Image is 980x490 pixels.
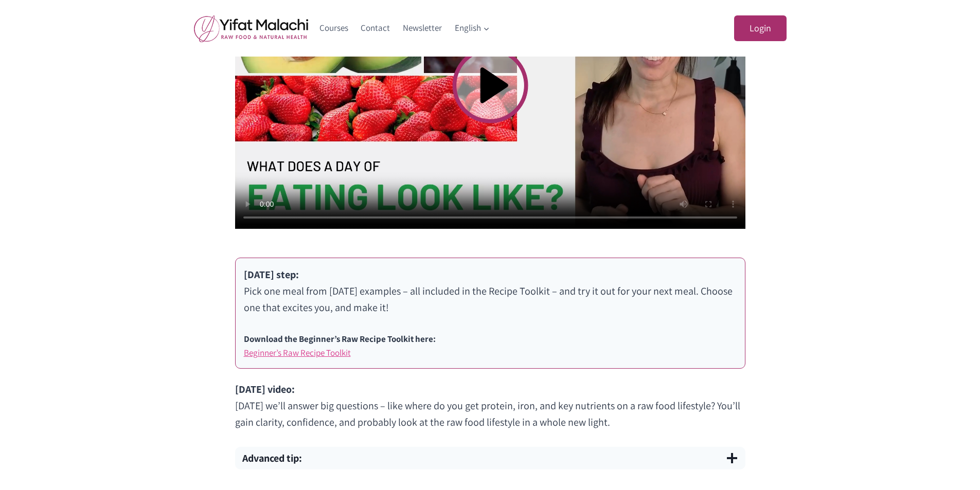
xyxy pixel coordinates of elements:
[235,381,745,430] p: [DATE] we’ll answer big questions – like where do you get protein, iron, and key nutrients on a r...
[242,451,302,465] strong: Advanced tip:
[354,16,397,41] a: Contact
[313,16,355,41] a: Courses
[397,16,449,41] a: Newsletter
[448,16,496,41] button: Child menu of English
[235,447,745,469] button: Advanced tip:
[194,15,308,42] img: yifat_logo41_en.png
[313,16,496,41] nav: Primary Navigation
[734,15,787,42] a: Login
[235,383,295,396] strong: [DATE] video:
[244,268,299,281] strong: [DATE] step:
[244,347,351,358] a: Beginner’s Raw Recipe Toolkit
[244,266,737,316] p: Pick one meal from [DATE] examples – all included in the Recipe Toolkit – and try it out for your...
[244,333,436,344] b: Download the Beginner’s Raw Recipe Toolkit here:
